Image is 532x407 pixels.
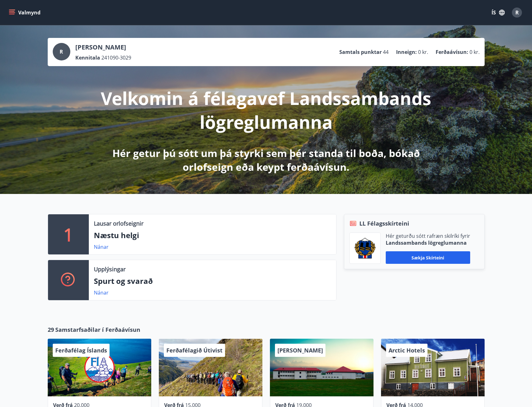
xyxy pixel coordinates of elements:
[100,146,432,174] p: Hér getur þú sótt um þá styrki sem þér standa til boða, bókað orlofseign eða keypt ferðaávísun.
[63,222,73,246] p: 1
[418,49,428,55] span: 0 kr.
[386,251,470,264] button: Sækja skírteini
[55,326,140,334] span: Samstarfsaðilar í Ferðaávísun
[509,5,524,20] button: R
[101,54,131,61] span: 241090-3029
[94,265,126,273] p: Upplýsingar
[75,54,100,61] p: Kennitala
[515,9,519,16] span: R
[386,232,470,239] p: Hér geturðu sótt rafræn skilríki fyrir
[48,326,54,334] span: 29
[94,230,331,241] p: Næstu helgi
[166,347,223,354] span: Ferðafélagið Útivist
[383,49,389,55] span: 44
[94,276,331,286] p: Spurt og svarað
[55,347,107,354] span: Ferðafélag Íslands
[100,86,432,134] p: Velkomin á félagavef Landssambands lögreglumanna
[75,43,131,52] p: [PERSON_NAME]
[8,7,43,18] button: menu
[359,219,409,227] span: LL Félagsskírteini
[60,48,63,55] span: R
[277,347,323,354] span: [PERSON_NAME]
[488,7,508,18] button: ÍS
[396,49,417,55] p: Inneign :
[94,219,143,227] p: Lausar orlofseignir
[354,238,376,258] img: 1cqKbADZNYZ4wXUG0EC2JmCwhQh0Y6EN22Kw4FTY.png
[339,49,382,55] p: Samtals punktar
[94,289,109,296] a: Nánar
[436,49,468,55] p: Ferðaávísun :
[389,347,425,354] span: Arctic Hotels
[94,243,109,250] a: Nánar
[470,49,480,55] span: 0 kr.
[386,239,470,246] p: Landssambands lögreglumanna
